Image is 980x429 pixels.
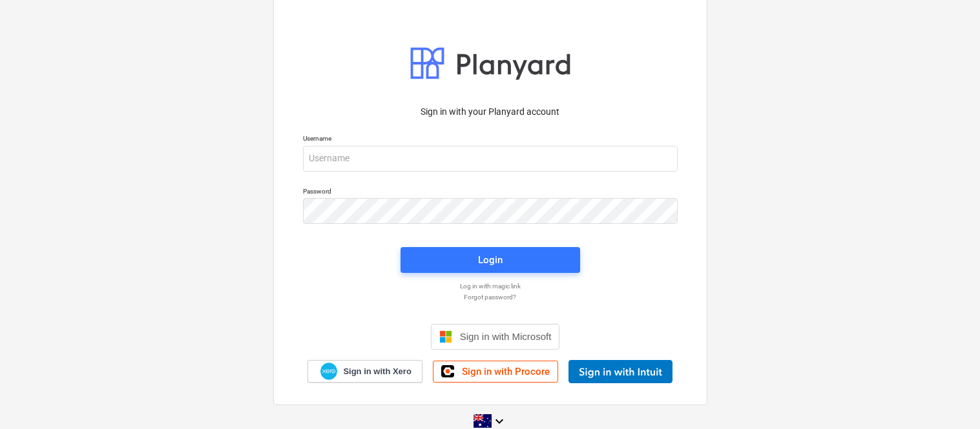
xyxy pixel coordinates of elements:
[320,363,337,380] img: Xero logo
[492,414,507,429] i: keyboard_arrow_down
[303,105,678,119] p: Sign in with your Planyard account
[297,282,684,290] a: Log in with magic link
[462,366,550,377] span: Sign in with Procore
[303,146,678,172] input: Username
[478,252,503,268] div: Login
[433,361,558,383] a: Sign in with Procore
[439,330,452,343] img: Microsoft logo
[308,360,422,383] a: Sign in with Xero
[343,366,411,377] span: Sign in with Xero
[297,293,684,301] a: Forgot password?
[401,247,580,273] button: Login
[460,331,552,342] span: Sign in with Microsoft
[303,134,678,145] p: Username
[303,187,678,198] p: Password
